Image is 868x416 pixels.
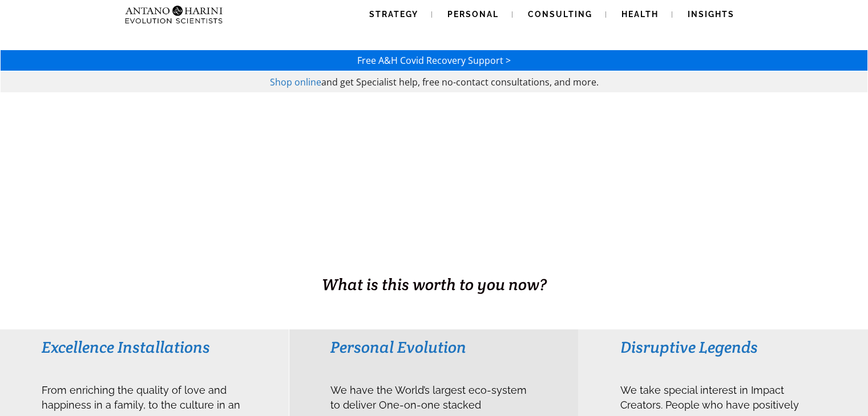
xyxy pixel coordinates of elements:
[357,54,511,67] a: Free A&H Covid Recovery Support >
[270,76,321,88] a: Shop online
[528,10,592,19] span: Consulting
[369,10,418,19] span: Strategy
[620,337,826,357] h3: Disruptive Legends
[1,249,867,273] h1: BUSINESS. HEALTH. Family. Legacy
[447,10,499,19] span: Personal
[621,10,659,19] span: Health
[688,10,734,19] span: Insights
[330,337,536,357] h3: Personal Evolution
[321,76,599,88] span: and get Specialist help, free no-contact consultations, and more.
[42,337,248,357] h3: Excellence Installations
[322,274,547,295] span: What is this worth to you now?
